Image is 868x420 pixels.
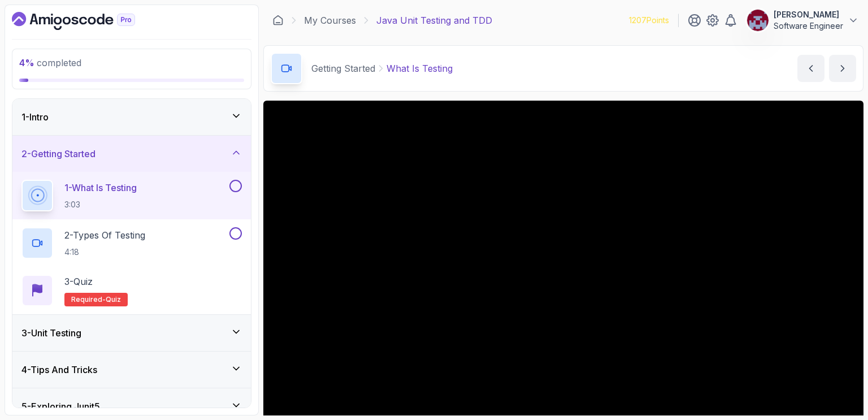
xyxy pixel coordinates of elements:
p: 3:03 [64,199,137,210]
a: Dashboard [12,12,161,30]
button: 2-Getting Started [12,136,251,172]
button: 1-Intro [12,99,251,135]
p: 3 - Quiz [64,275,93,288]
button: 2-Types Of Testing4:18 [21,227,242,259]
p: Java Unit Testing and TDD [376,14,492,27]
span: Required- [71,295,106,304]
h3: 2 - Getting Started [21,147,96,161]
p: 1207 Points [629,15,669,26]
p: 1 - What Is Testing [64,181,137,194]
button: 3-QuizRequired-quiz [21,275,242,306]
p: 4:18 [64,246,145,258]
button: 3-Unit Testing [12,315,251,351]
p: Software Engineer [774,20,843,32]
span: quiz [106,295,121,304]
p: 2 - Types Of Testing [64,228,145,242]
a: Dashboard [272,15,284,26]
h3: 3 - Unit Testing [21,326,81,340]
p: What Is Testing [387,62,453,75]
p: Getting Started [311,62,375,75]
button: 1-What Is Testing3:03 [21,180,242,211]
span: completed [19,57,81,68]
button: next content [829,55,856,82]
img: user profile image [747,10,769,31]
span: 4 % [19,57,34,68]
h3: 1 - Intro [21,110,49,124]
button: previous content [797,55,824,82]
button: 4-Tips And Tricks [12,352,251,388]
p: [PERSON_NAME] [774,9,843,20]
button: user profile image[PERSON_NAME]Software Engineer [747,9,859,32]
h3: 5 - Exploring Junit5 [21,400,100,413]
h3: 4 - Tips And Tricks [21,363,97,376]
a: My Courses [304,14,356,27]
